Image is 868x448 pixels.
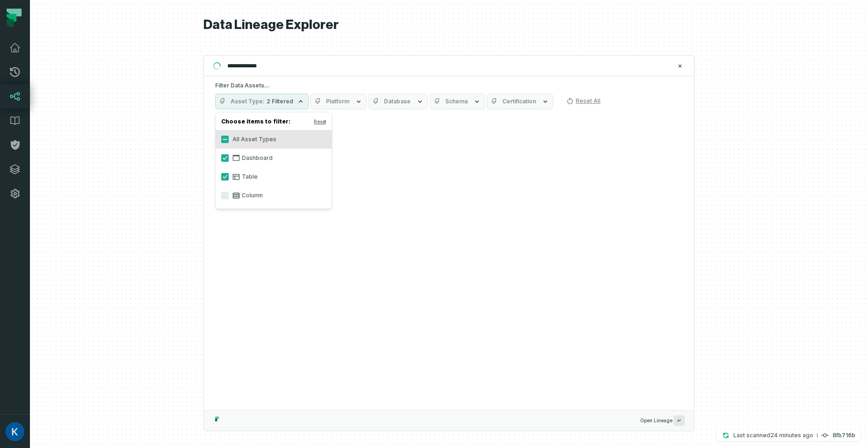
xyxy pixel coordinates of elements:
label: Dashboard [216,149,332,167]
span: Open Lineage [640,415,685,426]
span: Database [384,98,411,105]
label: Table [216,167,332,186]
button: Database [369,94,428,109]
label: Column [216,186,332,205]
h4: 8fb716b [832,433,855,438]
button: Table [221,173,229,181]
span: Schema [445,98,468,105]
relative-time: Aug 27, 2025, 11:49 AM EDT [770,432,813,439]
p: Last scanned [733,431,813,440]
button: Reset [314,118,326,125]
button: Platform [311,94,367,109]
div: Suggestions [204,115,694,410]
button: All Asset Types [221,136,229,143]
button: Dashboard [221,154,229,162]
h4: Choose items to filter: [216,116,332,130]
img: avatar of Kai Welsh [6,422,24,441]
button: Schema [430,94,485,109]
button: Asset Type2 Filtered [215,94,309,109]
span: 2 Filtered [267,98,293,105]
h5: Filter Data Assets... [215,82,683,89]
button: Last scanned[DATE] 11:49:30 AM8fb716b [716,430,861,441]
button: Clear search query [675,61,685,71]
span: Certification [502,98,536,105]
h1: Data Lineage Explorer [203,17,694,33]
button: Column [221,192,229,199]
button: Certification [487,94,553,109]
button: Reset All [563,94,604,108]
span: Platform [326,98,349,105]
span: Asset Type [231,98,265,105]
span: Press ↵ to add a new Data Asset to the graph [673,415,685,426]
label: All Asset Types [216,130,332,149]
